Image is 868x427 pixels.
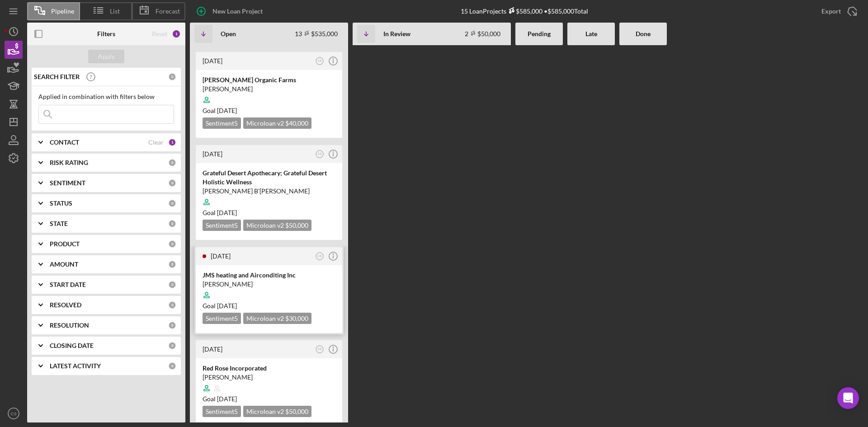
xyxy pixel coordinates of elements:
div: [PERSON_NAME] B'[PERSON_NAME] [203,187,335,196]
text: CS [318,254,322,258]
div: Sentiment 5 [203,220,241,231]
a: [DATE]CSGrateful Desert Apothecary; Grateful Desert Holistic Wellness[PERSON_NAME] B'[PERSON_NAME... [194,144,344,241]
time: 2025-09-11 19:03 [211,252,231,260]
span: Pipeline [51,8,74,15]
div: 0 [168,362,176,370]
b: Pending [528,30,551,38]
b: CLOSING DATE [50,342,94,349]
b: Done [636,30,651,38]
button: CS [5,404,23,422]
div: Clear [148,139,164,146]
div: Open Intercom Messenger [837,387,859,409]
span: Forecast [156,8,180,15]
div: 15 Loan Projects • $585,000 Total [461,7,588,15]
div: Apply [98,50,115,63]
div: New Loan Project [212,2,263,20]
div: 0 [168,342,176,350]
b: PRODUCT [50,240,80,248]
div: Sentiment 5 [203,313,241,324]
b: Filters [97,30,115,38]
div: [PERSON_NAME] [203,280,335,289]
text: CS [318,152,322,155]
span: Goal [203,302,237,310]
b: CONTACT [50,139,79,146]
time: 10/27/2025 [217,209,237,216]
div: 0 [168,199,176,207]
b: STATE [50,220,68,227]
div: 0 [168,321,176,329]
time: 2025-09-15 03:26 [203,57,222,65]
div: Applied in combination with filters below [38,93,174,100]
div: $585,000 [506,7,542,15]
text: CS [318,347,322,351]
button: CS [314,55,326,67]
b: In Review [383,30,410,38]
b: RISK RATING [50,159,88,166]
b: LATEST ACTIVITY [50,362,101,370]
time: 2025-09-11 15:29 [203,345,222,353]
div: Microloan v2 [243,117,311,129]
div: Red Rose Incorporated [203,364,335,373]
span: Goal [203,107,237,114]
div: [PERSON_NAME] [203,373,335,382]
div: 0 [168,179,176,187]
time: 10/19/2025 [217,302,237,310]
div: Microloan v2 [243,313,311,324]
div: [PERSON_NAME] [203,84,335,94]
a: [DATE]CSJMS heating and Airconditing Inc[PERSON_NAME]Goal [DATE]Sentiment5Microloan v2 $30,000 [194,246,344,334]
text: CS [10,411,16,416]
div: Grateful Desert Apothecary; Grateful Desert Holistic Wellness [203,169,335,187]
div: [PERSON_NAME] Organic Farms [203,75,335,84]
b: SEARCH FILTER [34,73,80,80]
div: 0 [168,301,176,309]
b: Open [221,30,236,38]
div: 0 [168,220,176,228]
b: STATUS [50,200,72,207]
b: START DATE [50,281,86,288]
div: 0 [168,281,176,289]
button: New Loan Project [190,2,272,20]
div: 0 [168,240,176,248]
button: CS [314,148,326,160]
button: CS [314,343,326,356]
span: Goal [203,209,237,216]
time: 10/30/2025 [217,107,237,114]
div: Sentiment 5 [203,406,241,417]
span: List [110,8,120,15]
span: Goal [203,395,237,403]
button: CS [314,250,326,263]
div: Reset [152,30,167,38]
div: 0 [168,260,176,268]
time: 10/26/2025 [217,395,237,403]
span: $40,000 [285,119,308,127]
div: Microloan v2 [243,406,311,417]
span: $30,000 [285,314,308,322]
b: SENTIMENT [50,179,85,187]
b: AMOUNT [50,261,78,268]
a: [DATE]CS[PERSON_NAME] Organic Farms[PERSON_NAME]Goal [DATE]Sentiment5Microloan v2 $40,000 [194,51,344,139]
text: CS [318,59,322,62]
div: 0 [168,159,176,167]
time: 2025-09-12 18:15 [203,150,222,158]
div: 13 $535,000 [295,30,338,38]
div: 1 [168,138,176,146]
div: JMS heating and Airconditing Inc [203,271,335,280]
button: Apply [88,50,124,63]
div: Sentiment 5 [203,117,241,129]
b: RESOLVED [50,301,81,309]
b: RESOLUTION [50,322,89,329]
div: 1 [172,29,181,38]
span: $50,000 [285,408,308,415]
div: Export [821,2,841,20]
b: Late [585,30,597,38]
div: 0 [168,73,176,81]
button: Export [812,2,863,20]
div: 2 $50,000 [465,30,500,38]
div: Microloan v2 [243,220,311,231]
span: $50,000 [285,221,308,229]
